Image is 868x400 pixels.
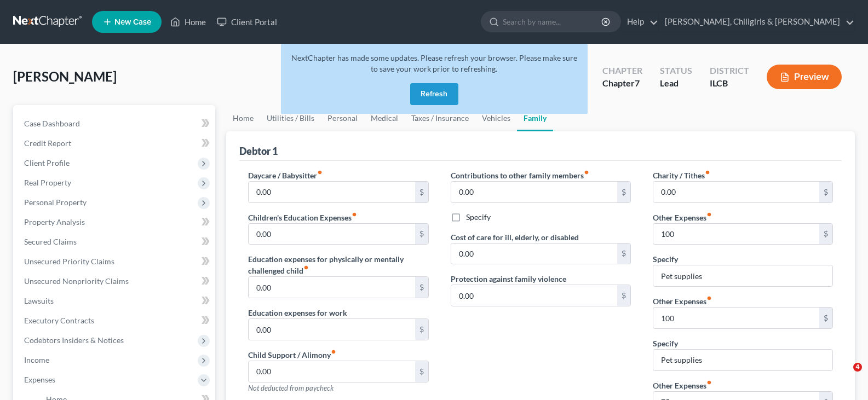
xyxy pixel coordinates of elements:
span: Codebtors Insiders & Notices [24,335,124,345]
label: Education expenses for physically or mentally challenged child [248,253,428,276]
i: fiber_manual_record [303,265,309,270]
label: Other Expenses [653,212,712,223]
input: -- [451,285,617,306]
span: Secured Claims [24,237,77,246]
div: $ [617,244,630,264]
button: Preview [767,65,842,89]
input: -- [249,361,415,382]
a: Client Portal [211,12,283,32]
a: Help [622,12,658,32]
div: $ [415,277,428,298]
a: Credit Report [15,134,215,153]
label: Charity / Tithes [653,170,710,181]
div: $ [415,182,428,202]
div: Lead [660,77,692,90]
label: Daycare / Babysitter [248,170,323,181]
i: fiber_manual_record [584,170,589,175]
span: Lawsuits [24,296,54,305]
div: Debtor 1 [239,144,278,158]
div: $ [415,361,428,382]
label: Child Support / Alimony [248,349,336,361]
input: -- [249,319,415,340]
div: ILCB [710,77,749,90]
div: Chapter [602,65,642,77]
i: fiber_manual_record [706,295,712,301]
span: NextChapter has made some updates. Please refresh your browser. Please make sure to save your wor... [291,53,577,73]
span: New Case [114,18,151,26]
i: fiber_manual_record [331,349,336,355]
a: [PERSON_NAME], Chiligiris & [PERSON_NAME] [659,12,854,32]
span: Unsecured Nonpriority Claims [24,276,129,286]
input: Search by name... [503,11,603,32]
a: Home [226,105,260,131]
label: Contributions to other family members [451,170,589,181]
a: Unsecured Nonpriority Claims [15,271,215,291]
input: Specify... [653,265,832,286]
input: -- [653,182,819,202]
span: Expenses [24,375,55,384]
i: fiber_manual_record [706,380,712,385]
div: $ [819,308,832,328]
input: -- [451,244,617,264]
a: Unsecured Priority Claims [15,252,215,271]
a: Case Dashboard [15,114,215,134]
input: -- [249,277,415,298]
div: Status [660,65,692,77]
i: fiber_manual_record [706,212,712,217]
input: -- [653,224,819,245]
span: Executory Contracts [24,316,94,325]
input: -- [249,224,415,245]
a: Executory Contracts [15,311,215,331]
a: Secured Claims [15,232,215,252]
label: Cost of care for ill, elderly, or disabled [451,231,579,243]
i: fiber_manual_record [352,212,357,217]
span: Unsecured Priority Claims [24,257,114,266]
input: -- [249,182,415,202]
div: $ [617,285,630,306]
a: Lawsuits [15,291,215,311]
label: Other Expenses [653,380,712,391]
div: $ [415,319,428,340]
a: Utilities / Bills [260,105,321,131]
div: $ [819,224,832,245]
a: Property Analysis [15,212,215,232]
span: Income [24,355,49,364]
i: fiber_manual_record [317,170,323,175]
label: Specify [653,253,678,265]
span: 4 [853,363,862,372]
button: Refresh [410,83,458,105]
label: Protection against family violence [451,273,566,285]
input: -- [653,308,819,328]
span: Client Profile [24,158,70,167]
div: $ [415,224,428,245]
div: $ [819,182,832,202]
a: Home [165,12,211,32]
label: Specify [466,212,491,223]
label: Education expenses for work [248,307,347,318]
span: [PERSON_NAME] [13,68,117,84]
label: Specify [653,338,678,349]
div: Chapter [602,77,642,90]
span: Case Dashboard [24,119,80,128]
span: Real Property [24,178,71,187]
span: 7 [635,78,640,88]
span: Personal Property [24,198,87,207]
iframe: Intercom live chat [831,363,857,389]
label: Children's Education Expenses [248,212,357,223]
div: District [710,65,749,77]
span: Credit Report [24,138,71,148]
input: Specify... [653,350,832,370]
label: Other Expenses [653,295,712,307]
i: fiber_manual_record [705,170,710,175]
span: Not deducted from paycheck [248,384,334,392]
input: -- [451,182,617,202]
div: $ [617,182,630,202]
span: Property Analysis [24,217,85,227]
